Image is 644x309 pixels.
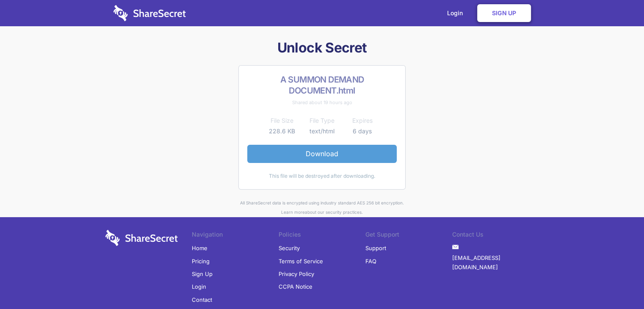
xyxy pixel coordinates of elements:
a: CCPA Notice [279,280,312,293]
th: File Size [262,116,302,126]
td: 228.6 KB [262,126,302,136]
td: 6 days [342,126,382,136]
a: Home [192,242,207,254]
a: Login [192,280,206,293]
a: Support [365,242,386,254]
a: FAQ [365,255,376,268]
li: Policies [279,230,365,242]
a: Pricing [192,255,210,268]
th: Expires [342,116,382,126]
a: Sign Up [477,4,531,22]
h2: A SUMMON DEMAND DOCUMENT.html [247,74,397,96]
li: Contact Us [452,230,539,242]
img: logo-wordmark-white-trans-d4663122ce5f474addd5e946df7df03e33cb6a1c49d2221995e7729f52c070b2.svg [113,5,186,21]
div: This file will be destroyed after downloading. [247,171,397,181]
a: Privacy Policy [279,268,314,280]
a: Sign Up [192,268,213,280]
a: Security [279,242,300,254]
td: text/html [302,126,342,136]
h1: Unlock Secret [102,39,542,57]
a: Contact [192,293,212,306]
img: logo-wordmark-white-trans-d4663122ce5f474addd5e946df7df03e33cb6a1c49d2221995e7729f52c070b2.svg [105,230,178,246]
a: [EMAIL_ADDRESS][DOMAIN_NAME] [452,251,539,274]
iframe: Drift Widget Chat Controller [602,267,634,299]
th: File Type [302,116,342,126]
li: Get Support [365,230,452,242]
a: Download [247,145,397,163]
div: Shared about 19 hours ago [247,98,397,107]
a: Terms of Service [279,255,323,268]
a: Learn more [281,210,305,215]
div: All ShareSecret data is encrypted using industry standard AES 256 bit encryption. about our secur... [102,198,542,217]
li: Navigation [192,230,279,242]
